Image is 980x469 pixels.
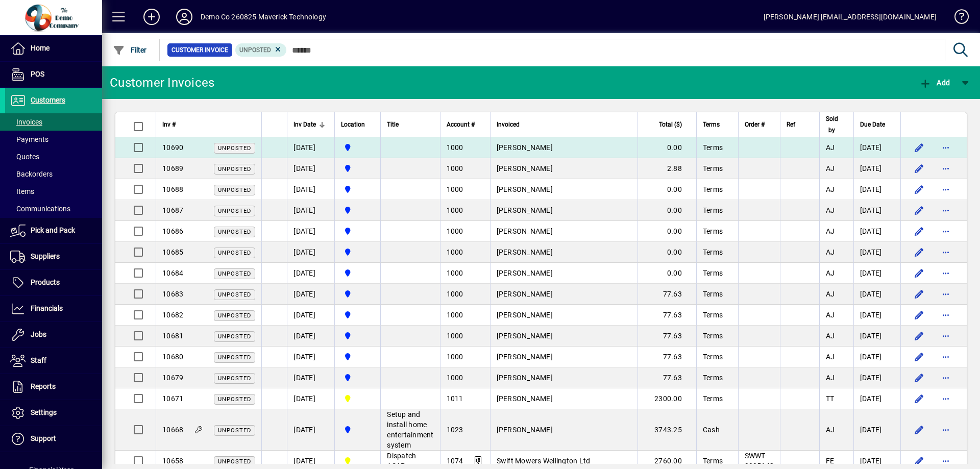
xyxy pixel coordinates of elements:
[162,164,183,172] span: 10689
[911,139,927,156] button: Edit
[447,332,463,340] span: 1000
[497,311,553,319] span: [PERSON_NAME]
[638,242,696,263] td: 0.00
[287,137,334,158] td: [DATE]
[938,307,954,323] button: More options
[447,119,475,130] span: Account #
[826,143,835,152] span: AJ
[911,160,927,177] button: Edit
[162,311,183,319] span: 10682
[919,79,950,87] span: Add
[5,348,102,374] a: Staff
[5,400,102,426] a: Settings
[703,206,723,214] span: Terms
[162,227,183,235] span: 10686
[447,394,463,403] span: 1011
[447,206,463,214] span: 1000
[31,408,57,416] span: Settings
[10,170,53,178] span: Backorders
[341,205,374,216] span: Auckland
[162,457,183,465] span: 10658
[31,278,60,286] span: Products
[826,248,835,256] span: AJ
[703,374,723,382] span: Terms
[287,409,334,451] td: [DATE]
[938,265,954,281] button: More options
[341,119,374,130] div: Location
[938,286,954,302] button: More options
[853,263,900,284] td: [DATE]
[938,390,954,407] button: More options
[293,119,316,130] span: Inv Date
[853,242,900,263] td: [DATE]
[5,296,102,322] a: Financials
[162,119,176,130] span: Inv #
[787,119,813,130] div: Ref
[497,227,553,235] span: [PERSON_NAME]
[5,200,102,217] a: Communications
[703,227,723,235] span: Terms
[938,369,954,386] button: More options
[826,394,835,403] span: TT
[853,305,900,326] td: [DATE]
[826,206,835,214] span: AJ
[447,374,463,382] span: 1000
[110,41,150,59] button: Filter
[10,153,39,161] span: Quotes
[911,181,927,198] button: Edit
[447,353,463,361] span: 1000
[5,322,102,348] a: Jobs
[287,200,334,221] td: [DATE]
[287,305,334,326] td: [DATE]
[341,142,374,153] span: Auckland
[162,185,183,193] span: 10688
[764,9,937,25] div: [PERSON_NAME] [EMAIL_ADDRESS][DOMAIN_NAME]
[911,223,927,239] button: Edit
[162,119,255,130] div: Inv #
[826,113,838,136] span: Sold by
[938,160,954,177] button: More options
[659,119,682,130] span: Total ($)
[703,353,723,361] span: Terms
[938,139,954,156] button: More options
[341,330,374,341] span: Auckland
[497,164,553,172] span: [PERSON_NAME]
[853,388,900,409] td: [DATE]
[293,119,328,130] div: Inv Date
[911,286,927,302] button: Edit
[826,457,835,465] span: FE
[497,394,553,403] span: [PERSON_NAME]
[5,218,102,243] a: Pick and Pack
[497,457,591,465] span: Swift Mowers Wellington Ltd
[218,229,251,235] span: Unposted
[171,45,228,55] span: Customer Invoice
[638,388,696,409] td: 2300.00
[287,221,334,242] td: [DATE]
[497,206,553,214] span: [PERSON_NAME]
[31,252,60,260] span: Suppliers
[447,269,463,277] span: 1000
[938,181,954,198] button: More options
[703,290,723,298] span: Terms
[638,409,696,451] td: 3743.25
[703,311,723,319] span: Terms
[911,265,927,281] button: Edit
[162,353,183,361] span: 10680
[826,227,835,235] span: AJ
[703,143,723,152] span: Terms
[218,333,251,340] span: Unposted
[287,158,334,179] td: [DATE]
[218,458,251,465] span: Unposted
[497,374,553,382] span: [PERSON_NAME]
[341,351,374,362] span: Auckland
[853,158,900,179] td: [DATE]
[341,184,374,195] span: Auckland
[638,200,696,221] td: 0.00
[218,427,251,434] span: Unposted
[497,353,553,361] span: [PERSON_NAME]
[5,62,102,87] a: POS
[853,367,900,388] td: [DATE]
[447,227,463,235] span: 1000
[235,43,287,57] mat-chip: Customer Invoice Status: Unposted
[497,426,553,434] span: [PERSON_NAME]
